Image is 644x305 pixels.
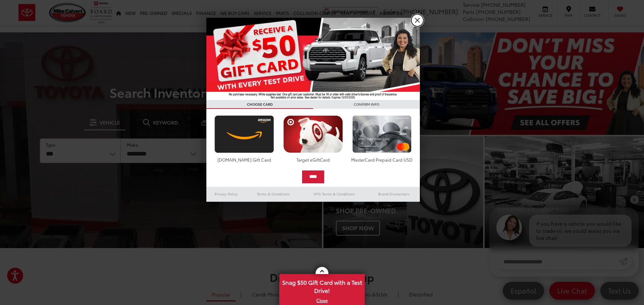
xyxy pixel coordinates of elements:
a: Terms & Conditions [246,190,301,198]
a: Privacy Policy [206,190,246,198]
div: Target eGiftCard [281,157,344,163]
h3: CHOOSE CARD [206,100,313,109]
h3: CONFIRM INFO [313,100,420,109]
span: Snag $50 Gift Card with a Test Drive! [280,275,364,296]
img: 55838_top_625864.jpg [206,18,420,100]
img: targetcard.png [281,115,344,153]
a: Brand Disclaimers [368,190,420,198]
a: SMS Terms & Conditions [301,190,368,198]
img: mastercard.png [350,115,413,153]
div: MasterCard Prepaid Card USD [350,157,413,163]
div: [DOMAIN_NAME] Gift Card [213,157,276,163]
img: amazoncard.png [213,115,276,153]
